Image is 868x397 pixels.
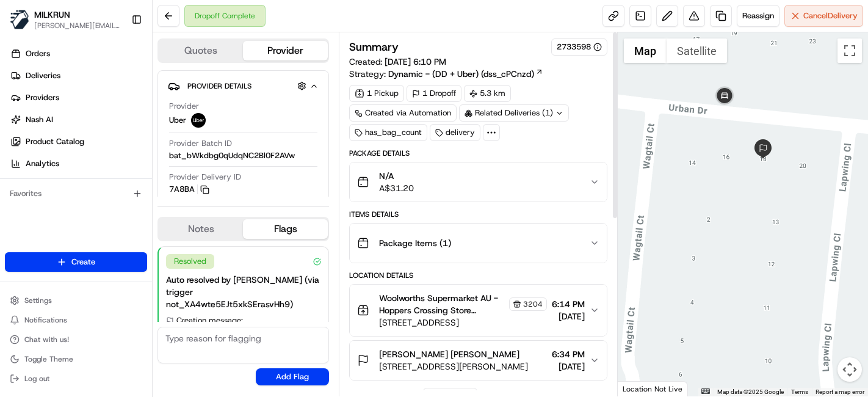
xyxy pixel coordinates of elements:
span: [DATE] [552,360,585,373]
div: Auto resolved by [PERSON_NAME] (via trigger not_XA4wte5EJt5xkSErasvHh9) [166,274,321,310]
button: Log out [5,370,147,387]
button: [PERSON_NAME] [PERSON_NAME][STREET_ADDRESS][PERSON_NAME]6:34 PM[DATE] [350,341,607,380]
button: 2733598 [557,42,602,53]
span: Woolworths Supermarket AU - Hoppers Crossing Store Manager [379,292,507,316]
a: Report a map error [816,388,864,395]
button: MILKRUNMILKRUN[PERSON_NAME][EMAIL_ADDRESS][DOMAIN_NAME] [5,5,126,34]
a: Open this area in Google Maps (opens a new window) [621,381,661,396]
button: MILKRUN [34,9,70,21]
button: Add Flag [256,368,329,385]
button: Keyboard shortcuts [701,388,710,394]
span: A$31.20 [379,182,414,194]
button: Show satellite imagery [667,38,727,63]
button: Toggle Theme [5,351,147,368]
div: Strategy: [349,68,543,80]
span: Reassign [742,10,774,21]
button: [PERSON_NAME][EMAIL_ADDRESS][DOMAIN_NAME] [34,21,121,31]
button: Toggle fullscreen view [837,38,862,63]
button: Flags [243,219,327,239]
span: Providers [26,92,59,103]
button: Map camera controls [837,357,862,382]
button: Package Items (1) [350,224,607,263]
button: Notes [159,219,243,239]
span: Log out [24,374,49,384]
button: Show street map [624,38,667,63]
div: 1 Dropoff [407,85,461,102]
span: Provider Details [187,81,251,91]
span: 6:34 PM [552,348,585,360]
span: Provider Batch ID [169,138,232,149]
a: Orders [5,44,152,64]
img: Google [621,381,661,396]
a: Providers [5,88,152,107]
span: Nash AI [26,114,53,125]
span: 6:14 PM [552,298,585,310]
span: Product Catalog [26,136,84,147]
a: Analytics [5,154,152,173]
span: [DATE] [552,310,585,322]
a: Product Catalog [5,132,152,151]
span: N/A [379,170,414,182]
a: Terms (opens in new tab) [791,388,808,395]
span: Creation message: [176,315,243,326]
span: Created: [349,56,446,68]
a: Deliveries [5,66,152,86]
button: Quotes [159,41,243,60]
button: Provider [243,41,327,60]
button: Reassign [737,5,779,27]
div: Related Deliveries (1) [459,104,569,122]
span: Analytics [26,158,59,169]
a: Dynamic - (DD + Uber) (dss_cPCnzd) [388,68,543,80]
button: Woolworths Supermarket AU - Hoppers Crossing Store Manager3204[STREET_ADDRESS]6:14 PM[DATE] [350,285,607,336]
span: Settings [24,296,52,305]
div: Package Details [349,148,607,158]
div: Location Not Live [618,381,688,396]
span: Dynamic - (DD + Uber) (dss_cPCnzd) [388,68,534,80]
h3: Summary [349,42,399,53]
button: Provider Details [168,76,319,96]
div: delivery [430,124,480,141]
span: Map data ©2025 Google [717,388,784,395]
span: Uber [169,115,186,126]
span: [PERSON_NAME] [PERSON_NAME] [379,348,519,360]
div: 5.3 km [464,85,511,102]
button: Chat with us! [5,331,147,348]
span: Notifications [24,315,67,325]
a: Created via Automation [349,104,457,122]
img: uber-new-logo.jpeg [191,113,206,128]
span: Provider Delivery ID [169,172,241,183]
img: MILKRUN [10,10,29,29]
a: Nash AI [5,110,152,129]
span: [STREET_ADDRESS] [379,316,547,329]
span: [DATE] 6:10 PM [385,56,446,67]
div: Location Details [349,271,607,280]
span: Orders [26,48,50,59]
div: Favorites [5,184,147,203]
span: bat_bWkdbg0qUdqNC2Bl0F2AVw [169,150,295,161]
button: Create [5,252,147,272]
button: Settings [5,292,147,309]
span: Deliveries [26,70,60,81]
span: Toggle Theme [24,354,73,364]
span: Chat with us! [24,335,69,344]
button: N/AA$31.20 [350,162,607,202]
div: Resolved [166,254,214,269]
button: 7A8BA [169,184,209,195]
span: [STREET_ADDRESS][PERSON_NAME] [379,360,528,373]
div: Items Details [349,209,607,219]
span: Provider [169,101,199,112]
button: Notifications [5,311,147,329]
span: Package Items ( 1 ) [379,237,451,249]
div: has_bag_count [349,124,427,141]
span: 3204 [523,299,543,309]
span: Cancel Delivery [803,10,858,21]
div: 1 Pickup [349,85,404,102]
button: CancelDelivery [784,5,863,27]
span: Create [71,257,95,268]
